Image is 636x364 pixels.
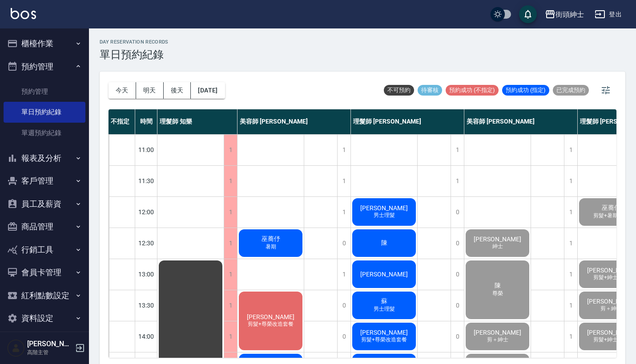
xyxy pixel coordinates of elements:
[224,166,237,196] div: 1
[337,166,350,196] div: 1
[135,321,157,352] div: 14:00
[493,282,503,290] span: 陳
[418,86,442,94] span: 待審核
[224,135,237,165] div: 1
[564,135,577,165] div: 1
[384,86,414,94] span: 不可預約
[451,290,464,321] div: 0
[224,259,237,290] div: 1
[100,48,169,61] h3: 單日預約紀錄
[157,109,237,134] div: 理髮師 知樂
[224,197,237,228] div: 1
[337,321,350,352] div: 0
[592,212,630,220] span: 剪髮+暑期體驗
[135,259,157,290] div: 13:00
[358,329,410,336] span: [PERSON_NAME]
[135,290,157,321] div: 13:30
[351,109,464,134] div: 理髮師 [PERSON_NAME]
[224,228,237,259] div: 1
[451,135,464,165] div: 1
[358,271,410,278] span: [PERSON_NAME]
[451,321,464,352] div: 0
[135,165,157,196] div: 11:30
[4,307,85,330] button: 資料設定
[553,86,589,94] span: 已完成預約
[337,197,350,228] div: 1
[264,243,278,251] span: 暑期
[7,339,25,357] img: Person
[135,134,157,165] div: 11:00
[451,228,464,259] div: 0
[446,86,499,94] span: 預約成功 (不指定)
[600,204,622,212] span: 巫蕎伃
[379,239,389,247] span: 陳
[359,336,409,344] span: 剪髮+尊榮改造套餐
[246,320,295,328] span: 剪髮+尊榮改造套餐
[4,55,85,78] button: 預約管理
[135,228,157,259] div: 12:30
[100,39,169,45] h2: day Reservation records
[564,290,577,321] div: 1
[109,82,136,99] button: 今天
[4,102,85,122] a: 單日預約紀錄
[592,274,630,281] span: 剪髮+紳士套餐
[599,305,624,312] span: 剪＋紳士
[337,228,350,259] div: 0
[4,261,85,284] button: 會員卡管理
[4,32,85,55] button: 櫃檯作業
[135,196,157,228] div: 12:00
[109,109,135,134] div: 不指定
[491,243,505,250] span: 紳士
[135,109,157,134] div: 時間
[191,82,225,99] button: [DATE]
[4,238,85,261] button: 行銷工具
[502,86,549,94] span: 預約成功 (指定)
[591,6,625,23] button: 登出
[358,204,410,212] span: [PERSON_NAME]
[224,290,237,321] div: 1
[27,340,72,348] h5: [PERSON_NAME]
[4,147,85,170] button: 報表及分析
[4,123,85,143] a: 單週預約紀錄
[485,336,510,344] span: 剪＋紳士
[136,82,164,99] button: 明天
[472,236,523,243] span: [PERSON_NAME]
[564,228,577,259] div: 1
[337,135,350,165] div: 1
[237,109,351,134] div: 美容師 [PERSON_NAME]
[260,235,282,243] span: 巫蕎伃
[337,290,350,321] div: 0
[564,166,577,196] div: 1
[4,192,85,216] button: 員工及薪資
[451,166,464,196] div: 1
[4,169,85,192] button: 客戶管理
[224,321,237,352] div: 1
[541,5,588,24] button: 街頭紳士
[555,9,584,20] div: 街頭紳士
[564,321,577,352] div: 1
[451,259,464,290] div: 0
[4,81,85,102] a: 預約管理
[337,259,350,290] div: 1
[379,297,389,305] span: 蘇
[372,212,397,219] span: 男士理髮
[4,284,85,307] button: 紅利點數設定
[4,215,85,238] button: 商品管理
[164,82,191,99] button: 後天
[451,197,464,228] div: 0
[592,336,630,344] span: 剪髮+紳士套餐
[372,305,397,313] span: 男士理髮
[472,329,523,336] span: [PERSON_NAME]
[564,259,577,290] div: 1
[519,5,537,23] button: save
[491,290,505,297] span: 尊榮
[464,109,578,134] div: 美容師 [PERSON_NAME]
[11,8,36,19] img: Logo
[564,197,577,228] div: 1
[245,313,296,320] span: [PERSON_NAME]
[27,348,72,356] p: 高階主管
